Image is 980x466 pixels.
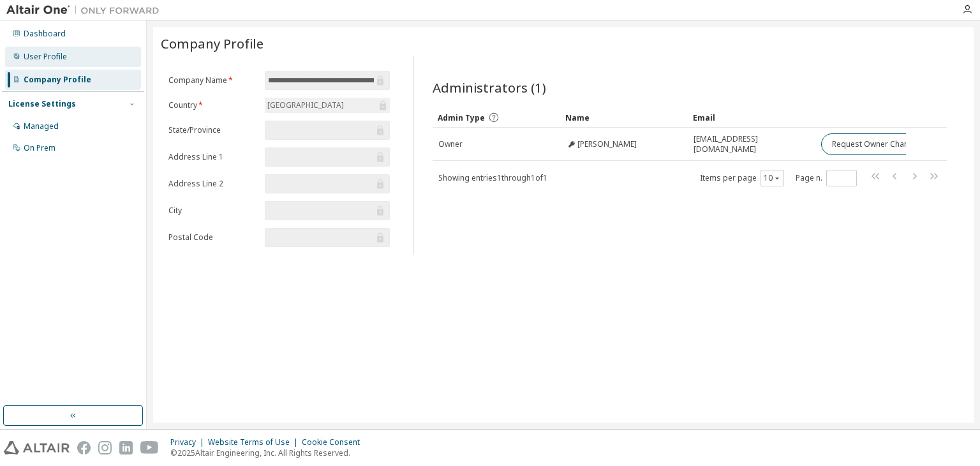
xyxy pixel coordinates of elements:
[24,121,59,132] div: Managed
[161,34,264,52] span: Company Profile
[170,437,208,447] div: Privacy
[796,170,857,186] span: Page n.
[98,441,112,455] img: instagram.svg
[8,99,76,109] div: License Settings
[265,98,390,113] div: [GEOGRAPHIC_DATA]
[565,107,683,128] div: Name
[764,173,781,183] button: 10
[170,447,367,458] p: © 2025 Altair Engineering, Inc. All Rights Reserved.
[577,139,637,149] span: [PERSON_NAME]
[168,232,257,243] label: Postal Code
[302,437,367,447] div: Cookie Consent
[168,75,257,86] label: Company Name
[140,441,159,455] img: youtube.svg
[821,133,929,155] button: Request Owner Change
[168,125,257,135] label: State/Province
[438,172,547,183] span: Showing entries 1 through 1 of 1
[438,112,485,123] span: Admin Type
[700,170,784,186] span: Items per page
[693,107,810,128] div: Email
[694,134,810,154] span: [EMAIL_ADDRESS][DOMAIN_NAME]
[208,437,302,447] div: Website Terms of Use
[77,441,91,455] img: facebook.svg
[24,52,67,62] div: User Profile
[168,100,257,110] label: Country
[4,441,70,455] img: altair_logo.svg
[265,98,346,112] div: [GEOGRAPHIC_DATA]
[433,79,546,96] span: Administrators (1)
[24,143,56,153] div: On Prem
[24,29,66,39] div: Dashboard
[24,75,91,85] div: Company Profile
[119,441,133,455] img: linkedin.svg
[168,152,257,162] label: Address Line 1
[168,206,257,216] label: City
[168,179,257,189] label: Address Line 2
[438,139,463,149] span: Owner
[6,4,166,17] img: Altair One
